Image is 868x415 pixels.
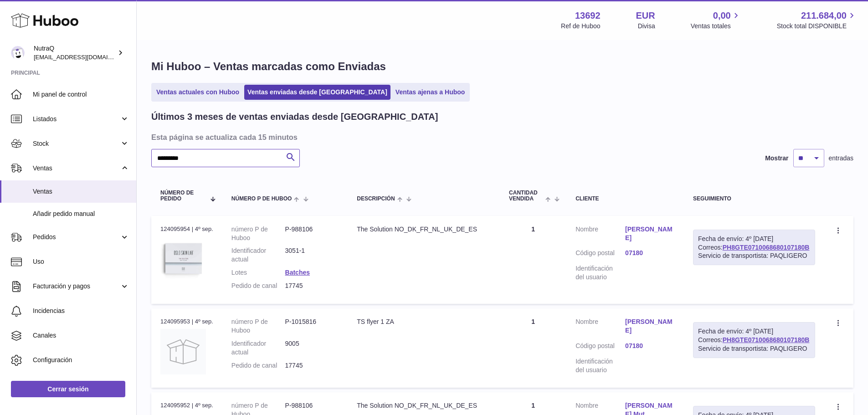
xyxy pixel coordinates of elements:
[357,196,395,202] span: Descripción
[33,233,120,241] span: Pedidos
[575,342,625,353] dt: Código postal
[575,225,625,245] dt: Nombre
[777,22,857,31] span: Stock total DISPONIBLE
[160,190,205,202] span: Número de pedido
[151,111,438,123] h2: Últimos 3 meses de ventas enviadas desde [GEOGRAPHIC_DATA]
[829,154,853,163] span: entradas
[11,381,125,397] a: Cerrar sesión
[285,339,339,357] dd: 9005
[575,264,625,282] dt: Identificación del usuario
[693,322,815,358] div: Correos:
[691,22,741,31] span: Ventas totales
[625,342,675,350] a: 07180
[698,344,810,353] div: Servicio de transportista: PAQLIGERO
[777,10,857,31] a: 211.684,00 Stock total DISPONIBLE
[625,225,675,242] a: [PERSON_NAME]
[231,225,285,242] dt: número P de Huboo
[723,244,810,251] a: PH8GTE0710068680107180B
[691,10,741,31] a: 0,00 Ventas totales
[33,187,129,196] span: Ventas
[285,318,339,335] dd: P-1015816
[160,401,213,410] div: 124095952 | 4º sep.
[392,85,468,100] a: Ventas ajenas a Huboo
[575,249,625,260] dt: Código postal
[160,236,206,282] img: 136921728478892.jpg
[698,327,810,336] div: Fecha de envío: 4º [DATE]
[33,139,120,148] span: Stock
[713,10,731,22] span: 0,00
[231,282,285,290] dt: Pedido de canal
[231,246,285,264] dt: Identificador actual
[160,225,213,233] div: 124095954 | 4º sep.
[285,361,339,370] dd: 17745
[151,59,853,74] h1: Mi Huboo – Ventas marcadas como Enviadas
[285,225,339,242] dd: P-988106
[638,22,655,31] div: Divisa
[34,44,116,61] div: NutraQ
[500,216,566,304] td: 1
[160,329,206,374] img: no-photo.jpg
[693,196,815,202] div: Seguimiento
[151,132,851,142] h3: Esta página se actualiza cada 15 minutos
[33,356,129,364] span: Configuración
[625,249,675,257] a: 07180
[561,22,600,31] div: Ref de Huboo
[693,230,815,266] div: Correos:
[357,318,491,326] div: TS flyer 1 ZA
[575,10,601,22] strong: 13692
[231,318,285,335] dt: número P de Huboo
[500,308,566,388] td: 1
[231,361,285,370] dt: Pedido de canal
[575,357,625,374] dt: Identificación del usuario
[636,10,655,22] strong: EUR
[765,154,788,163] label: Mostrar
[801,10,847,22] span: 211.684,00
[33,331,129,340] span: Canales
[34,53,134,61] span: [EMAIL_ADDRESS][DOMAIN_NAME]
[33,257,129,266] span: Uso
[33,164,120,173] span: Ventas
[11,46,25,60] img: internalAdmin-13692@internal.huboo.com
[698,251,810,260] div: Servicio de transportista: PAQLIGERO
[33,90,129,99] span: Mi panel de control
[285,282,339,290] dd: 17745
[723,336,810,343] a: PH8GTE0710068680107180B
[357,225,491,234] div: The Solution NO_DK_FR_NL_UK_DE_ES
[231,196,292,202] span: número P de Huboo
[285,269,310,276] a: Batches
[33,307,129,315] span: Incidencias
[575,196,675,202] div: Cliente
[575,318,625,337] dt: Nombre
[153,85,242,100] a: Ventas actuales con Huboo
[244,85,390,100] a: Ventas enviadas desde [GEOGRAPHIC_DATA]
[33,210,129,218] span: Añadir pedido manual
[625,318,675,335] a: [PERSON_NAME]
[33,282,120,291] span: Facturación y pagos
[357,401,491,410] div: The Solution NO_DK_FR_NL_UK_DE_ES
[33,115,120,123] span: Listados
[231,339,285,357] dt: Identificador actual
[231,268,285,277] dt: Lotes
[285,246,339,264] dd: 3051-1
[160,318,213,326] div: 124095953 | 4º sep.
[509,190,543,202] span: Cantidad vendida
[698,235,810,243] div: Fecha de envío: 4º [DATE]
